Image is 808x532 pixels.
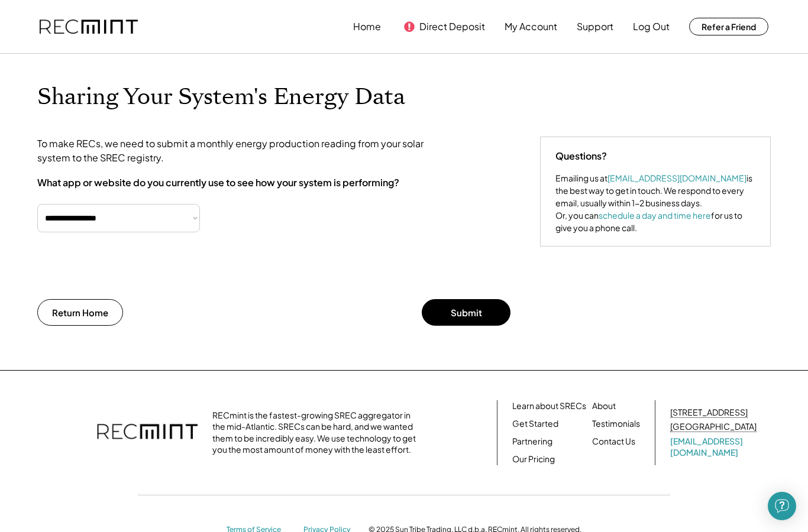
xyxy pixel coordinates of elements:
img: recmint-logotype%403x.png [97,412,198,453]
div: To make RECs, we need to submit a monthly energy production reading from your solar system to the... [37,137,451,165]
button: Direct Deposit [419,15,485,38]
img: recmint-logotype%403x.png [40,20,138,34]
a: Learn about SRECs [512,400,586,412]
div: What app or website do you currently use to see how your system is performing? [37,177,399,189]
a: Our Pricing [512,453,555,465]
a: Get Started [512,418,558,430]
button: Return Home [37,299,123,326]
div: Questions? [555,149,607,163]
a: schedule a day and time here [599,210,711,220]
h1: Sharing Your System's Energy Data [37,83,522,111]
div: Emailing us at is the best way to get in touch. We respond to every email, usually within 1-2 bus... [555,172,755,234]
a: Partnering [512,436,552,447]
div: Open Intercom Messenger [768,492,796,520]
button: Submit [422,299,510,326]
a: [EMAIL_ADDRESS][DOMAIN_NAME] [670,436,759,459]
button: Home [353,15,381,38]
a: [EMAIL_ADDRESS][DOMAIN_NAME] [607,173,746,183]
button: Support [577,15,613,38]
a: Testimonials [592,418,640,430]
button: Log Out [633,15,670,38]
button: My Account [505,15,557,38]
div: RECmint is the fastest-growing SREC aggregator in the mid-Atlantic. SRECs can be hard, and we wan... [212,410,422,456]
a: Contact Us [592,436,635,447]
a: About [592,400,616,412]
button: Refer a Friend [689,18,768,35]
